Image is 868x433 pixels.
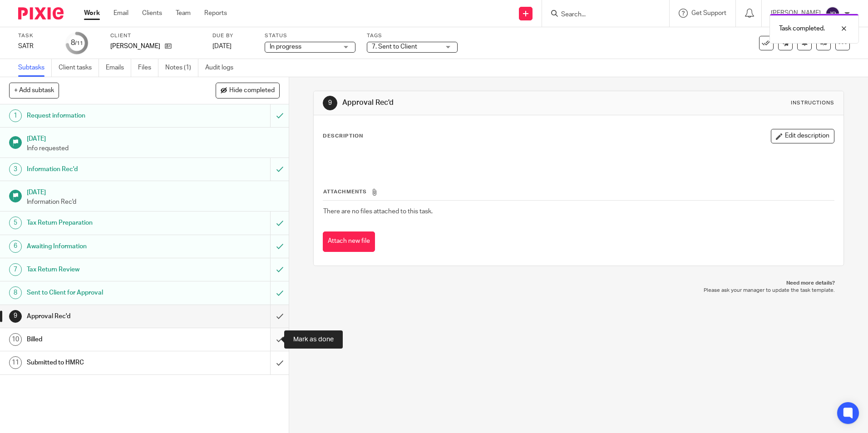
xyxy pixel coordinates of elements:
a: Clients [142,9,162,18]
div: 1 [9,109,22,122]
span: In progress [270,44,301,50]
p: Info requested [27,144,280,153]
a: Client tasks [59,59,99,77]
h1: Billed [27,333,183,346]
p: Description [323,133,363,140]
label: Task [18,32,54,39]
button: Edit description [771,129,834,143]
div: Instructions [791,99,834,107]
button: + Add subtask [9,83,59,98]
div: 6 [9,240,22,253]
h1: Request information [27,109,183,123]
div: 9 [323,96,337,110]
p: Need more details? [322,280,834,287]
div: 8 [71,38,83,48]
span: 7. Sent to Client [372,44,417,50]
h1: Information Rec'd [27,162,183,176]
h1: [DATE] [27,132,280,143]
span: [DATE] [212,43,232,49]
a: Email [113,9,128,18]
div: 5 [9,216,22,229]
a: Reports [204,9,227,18]
label: Client [110,32,201,39]
img: svg%3E [825,6,840,21]
span: Attachments [323,189,367,194]
p: [PERSON_NAME] [110,42,160,51]
h1: Approval Rec'd [342,98,598,108]
div: 3 [9,163,22,176]
div: SATR [18,42,54,51]
small: /11 [75,41,83,46]
a: Team [176,9,191,18]
p: Task completed. [779,24,825,33]
span: Hide completed [229,87,275,94]
p: Information Rec'd [27,197,280,207]
a: Notes (1) [165,59,198,77]
label: Due by [212,32,253,39]
h1: Tax Return Review [27,263,183,276]
div: 9 [9,310,22,323]
h1: Awaiting Information [27,240,183,253]
a: Work [84,9,100,18]
button: Hide completed [216,83,280,98]
label: Tags [367,32,458,39]
div: 10 [9,333,22,346]
div: 11 [9,356,22,369]
span: There are no files attached to this task. [323,208,433,215]
h1: Tax Return Preparation [27,216,183,230]
img: Pixie [18,7,64,20]
h1: [DATE] [27,186,280,197]
div: 7 [9,263,22,276]
button: Attach new file [323,231,375,252]
h1: Sent to Client for Approval [27,286,183,300]
label: Status [265,32,355,39]
a: Audit logs [205,59,240,77]
h1: Approval Rec'd [27,310,183,323]
div: 8 [9,286,22,299]
a: Subtasks [18,59,52,77]
a: Files [138,59,158,77]
p: Please ask your manager to update the task template. [322,287,834,294]
a: Emails [106,59,131,77]
h1: Submitted to HMRC [27,356,183,369]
